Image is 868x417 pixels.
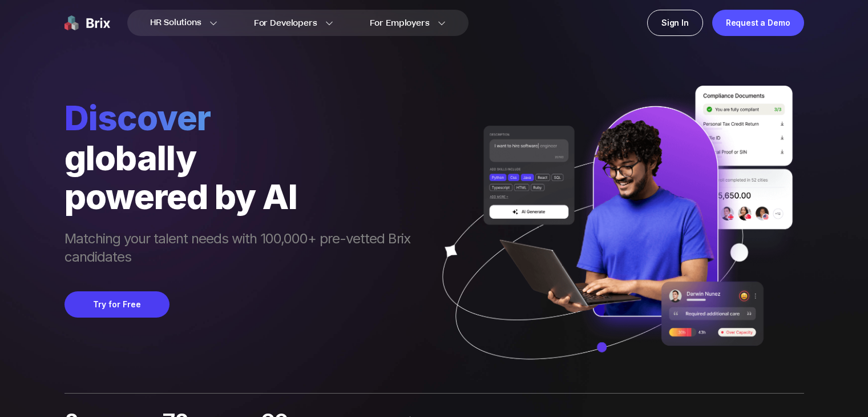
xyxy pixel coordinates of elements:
[64,138,422,177] div: globally
[422,86,804,393] img: ai generate
[150,14,201,32] span: HR Solutions
[254,17,317,29] span: For Developers
[64,177,422,216] div: powered by AI
[647,10,703,36] a: Sign In
[712,10,804,36] a: Request a Demo
[64,230,422,268] span: Matching your talent needs with 100,000+ pre-vetted Brix candidates
[370,17,430,29] span: For Employers
[64,291,169,318] button: Try for Free
[64,97,422,138] span: Discover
